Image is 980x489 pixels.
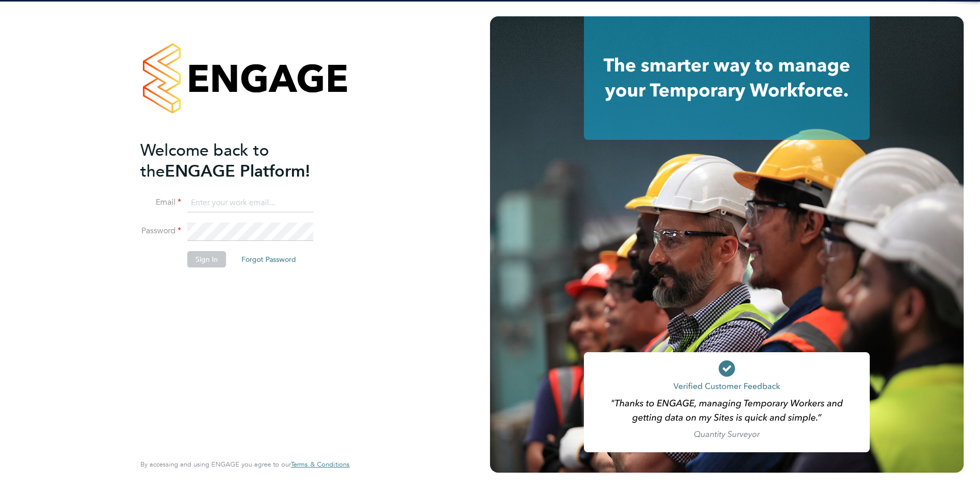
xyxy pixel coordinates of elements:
span: By accessing and using ENGAGE you agree to our [140,460,350,469]
label: Password [140,226,181,236]
a: Terms & Conditions [291,460,350,469]
button: Sign In [187,251,226,267]
label: Email [140,197,181,208]
button: Forgot Password [233,251,304,267]
h2: ENGAGE Platform! [140,140,339,182]
input: Enter your work email... [187,194,313,212]
span: Welcome back to the [140,140,269,181]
